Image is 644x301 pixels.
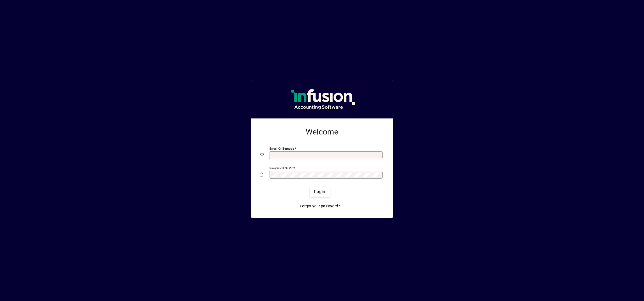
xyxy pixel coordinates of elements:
[298,201,342,211] a: Forgot your password?
[300,203,340,209] span: Forgot your password?
[310,187,330,197] button: Login
[260,127,384,137] h2: Welcome
[314,189,325,195] span: Login
[269,146,294,150] mat-label: Email or Barcode
[269,166,293,170] mat-label: Password or Pin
